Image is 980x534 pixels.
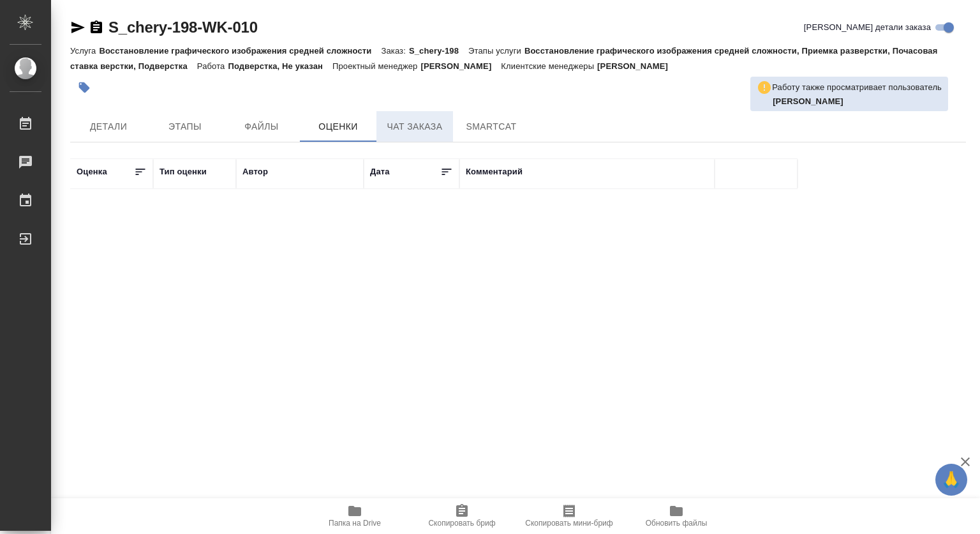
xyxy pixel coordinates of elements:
[468,46,524,56] p: Этапы услуги
[78,119,139,135] span: Детали
[70,20,85,35] button: Скопировать ссылку для ЯМессенджера
[381,46,408,56] p: Заказ:
[154,119,216,135] span: Этапы
[370,165,390,178] div: Дата
[70,46,99,56] p: Услуга
[160,165,207,178] div: Тип оценки
[597,61,678,71] p: [PERSON_NAME]
[197,61,228,71] p: Работа
[804,21,931,34] span: [PERSON_NAME] детали заказа
[409,46,468,56] p: S_chery-198
[242,165,268,178] div: Автор
[773,95,942,108] p: Заборова Александра
[89,20,104,35] button: Скопировать ссылку
[466,165,523,178] div: Комментарий
[384,119,445,135] span: Чат заказа
[108,19,258,36] a: S_chery-198-WK-010
[461,119,522,135] span: SmartCat
[308,119,369,135] span: Оценки
[420,61,501,71] p: [PERSON_NAME]
[772,81,942,94] p: Работу также просматривает пользователь
[940,466,962,493] span: 🙏
[228,61,332,71] p: Подверстка, Не указан
[77,165,107,178] div: Оценка
[501,61,597,71] p: Клиентские менеджеры
[70,73,98,102] button: Добавить тэг
[332,61,420,71] p: Проектный менеджер
[231,119,292,135] span: Файлы
[773,96,843,106] b: [PERSON_NAME]
[99,46,381,56] p: Восстановление графического изображения средней сложности
[935,464,967,496] button: 🙏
